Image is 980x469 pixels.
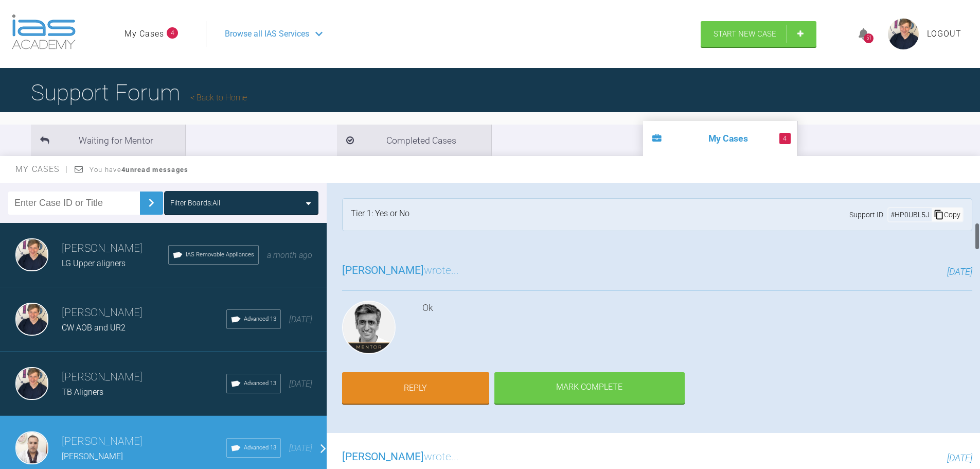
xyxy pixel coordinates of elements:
[8,192,140,215] input: Enter Case ID or Title
[15,303,48,336] img: Jack Gardner
[31,75,247,111] h1: Support Forum
[124,27,164,41] a: My Cases
[15,367,48,400] img: Jack Gardner
[15,431,48,464] img: Habib Nahas
[244,443,276,453] span: Advanced 13
[289,379,312,389] span: [DATE]
[342,264,424,276] span: [PERSON_NAME]
[714,29,776,39] span: Start New Case
[244,315,276,324] span: Advanced 13
[337,125,491,156] li: Completed Cases
[342,448,459,466] h3: wrote...
[947,453,972,463] span: [DATE]
[62,323,126,333] span: CW AOB and UR2
[90,166,189,173] span: You have
[342,301,396,354] img: Asif Chatoo
[62,433,226,450] h3: [PERSON_NAME]
[342,262,459,280] h3: wrote...
[170,197,220,209] div: Filter Boards: All
[864,33,874,43] div: 51
[932,208,963,221] div: Copy
[289,315,312,324] span: [DATE]
[62,304,226,322] h3: [PERSON_NAME]
[643,121,797,156] li: My Cases
[494,372,685,404] div: Mark Complete
[62,369,226,386] h3: [PERSON_NAME]
[167,27,178,39] span: 4
[267,250,312,260] span: a month ago
[12,14,76,49] img: logo-light.3e3ef733.png
[779,133,791,144] span: 4
[947,266,972,277] span: [DATE]
[31,125,185,156] li: Waiting for Mentor
[351,207,409,222] div: Tier 1: Yes or No
[62,240,168,257] h3: [PERSON_NAME]
[190,93,247,102] a: Back to Home
[62,451,123,461] span: [PERSON_NAME]
[244,379,276,388] span: Advanced 13
[342,450,424,463] span: [PERSON_NAME]
[701,21,816,47] a: Start New Case
[186,250,254,259] span: IAS Removable Appliances
[225,27,309,41] span: Browse all IAS Services
[342,372,489,404] a: Reply
[927,27,961,41] a: Logout
[62,258,126,268] span: LG Upper aligners
[888,209,932,220] div: # HP0UBL5J
[15,164,68,174] span: My Cases
[143,195,159,211] img: chevronRight.28bd32b0.svg
[888,19,919,49] img: profile.png
[62,387,103,397] span: TB Aligners
[15,238,48,271] img: Jack Gardner
[422,301,972,358] div: Ok
[849,209,883,220] span: Support ID
[289,443,312,453] span: [DATE]
[121,166,188,173] strong: 4 unread messages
